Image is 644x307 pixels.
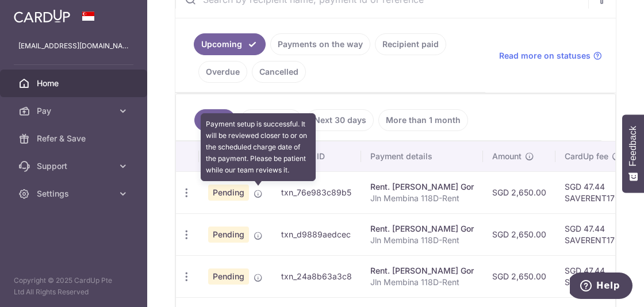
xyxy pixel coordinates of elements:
th: Payment details [361,141,483,171]
div: Rent. [PERSON_NAME] Gor [370,223,474,235]
p: [EMAIL_ADDRESS][DOMAIN_NAME] [18,40,129,52]
div: Rent. [PERSON_NAME] Gor [370,181,474,193]
a: Payments on the way [270,33,370,55]
div: Rent. [PERSON_NAME] Gor [370,265,474,277]
span: Home [37,78,113,89]
td: txn_d9889aedcec [272,213,361,255]
a: Cancelled [252,61,306,83]
p: Jln Membina 118D-Rent [370,193,474,204]
span: Support [37,160,113,172]
a: Recipient paid [375,33,446,55]
a: Upcoming [194,33,266,55]
p: Jln Membina 118D-Rent [370,277,474,288]
img: CardUp [14,9,70,23]
button: Feedback - Show survey [622,114,644,193]
div: Payment setup is successful. It will be reviewed closer to or on the scheduled charge date of the... [201,113,316,181]
p: Jln Membina 118D-Rent [370,235,474,246]
a: Overdue [198,61,247,83]
span: Refer & Save [37,133,113,144]
td: SGD 47.44 SAVERENT179 [555,255,630,297]
a: More than 1 month [378,109,468,131]
span: Pending [208,227,249,243]
td: txn_24a8b63a3c8 [272,255,361,297]
iframe: Opens a widget where you can find more information [570,273,632,301]
span: Pay [37,105,113,117]
span: Read more on statuses [499,50,591,62]
span: Pending [208,268,249,285]
td: SGD 2,650.00 [483,213,555,255]
a: Next 30 days [306,109,374,131]
span: CardUp fee [565,151,608,162]
a: All [194,109,236,131]
th: Payment ID [272,141,361,171]
span: Pending [208,185,249,201]
span: Settings [37,188,113,199]
td: SGD 2,650.00 [483,255,555,297]
td: SGD 2,650.00 [483,171,555,213]
span: Feedback [628,126,638,166]
td: SGD 47.44 SAVERENT179 [555,171,630,213]
span: Amount [492,151,522,162]
td: txn_76e983c89b5 [272,171,361,213]
td: SGD 47.44 SAVERENT179 [555,213,630,255]
a: Read more on statuses [499,50,602,62]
